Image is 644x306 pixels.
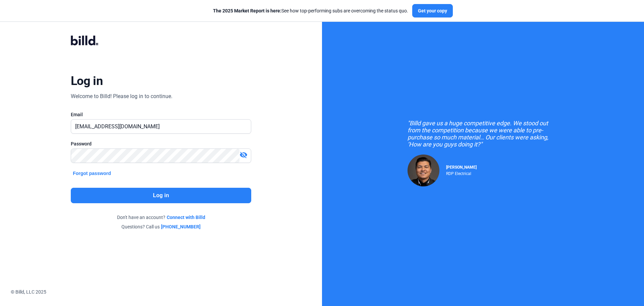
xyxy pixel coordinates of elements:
[239,151,248,159] mat-icon: visibility_off
[408,120,558,148] div: "Billd gave us a huge competitive edge. We stood out from the competition because we were able to...
[213,7,408,14] div: See how top-performing subs are overcoming the status quo.
[412,4,453,17] button: Get your copy
[161,223,201,230] a: [PHONE_NUMBER]
[71,111,251,118] div: Email
[213,8,281,13] span: The 2025 Market Report is here:
[408,155,439,186] img: Raul Pacheco
[446,165,477,170] span: [PERSON_NAME]
[71,170,113,177] button: Forgot password
[71,188,251,203] button: Log in
[71,223,251,230] div: Questions? Call us
[446,170,477,176] div: RDP Electrical
[71,214,251,221] div: Don't have an account?
[167,214,205,221] a: Connect with Billd
[71,92,172,100] div: Welcome to Billd! Please log in to continue.
[71,74,103,88] div: Log in
[71,140,251,147] div: Password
